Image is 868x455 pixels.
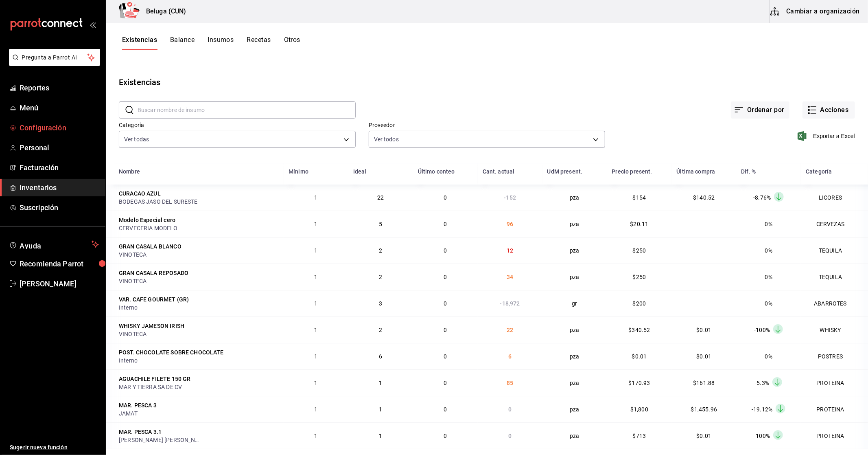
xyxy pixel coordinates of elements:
span: 0 [444,274,447,280]
span: Facturación [20,162,99,173]
span: 1 [314,247,317,254]
div: Interno [119,303,279,312]
td: POSTRES [801,343,868,369]
button: Balance [170,36,195,50]
td: pza [542,211,607,237]
span: -5.3% [755,380,769,386]
div: MAR Y TIERRA SA DE CV [119,383,279,391]
span: Recomienda Parrot [20,258,99,269]
span: Ayuda [20,240,88,249]
div: [PERSON_NAME] [PERSON_NAME] [119,436,200,444]
span: -100% [754,433,770,439]
td: PROTEINA [801,396,868,422]
span: $0.01 [697,327,712,333]
span: 0 [444,380,447,386]
td: CERVEZAS [801,211,868,237]
div: VINOTECA [119,251,279,259]
span: Pregunta a Parrot AI [22,53,87,62]
span: $1,455.96 [691,406,717,413]
button: Recetas [247,36,271,50]
span: 0 [508,433,512,439]
span: 0 [444,433,447,439]
div: CURACAO AZUL [119,189,161,198]
div: VINOTECA [119,330,279,338]
span: 0 [444,221,447,227]
div: MAR. PESCA 3 [119,401,157,409]
div: MAR. PESCA 3.1 [119,428,162,436]
div: CERVECERIA MODELO [119,224,279,232]
span: 0% [765,221,772,227]
span: -18,972 [500,300,520,307]
td: TEQUILA [801,237,868,264]
div: AGUACHILE FILETE 150 GR [119,375,190,383]
span: -8.76% [753,194,771,201]
span: 22 [377,194,384,201]
span: [PERSON_NAME] [20,278,99,289]
div: BODEGAS JASO DEL SURESTE [119,198,279,206]
span: 1 [314,406,317,413]
button: Acciones [802,101,855,119]
span: 1 [379,406,382,413]
h3: Beluga (CUN) [140,7,186,16]
div: Existencias [119,76,160,88]
span: 2 [379,247,382,254]
button: Otros [284,36,300,50]
td: pza [542,396,607,422]
span: $200 [633,300,646,307]
td: pza [542,264,607,290]
td: TEQUILA [801,264,868,290]
div: Mínimo [289,168,308,175]
td: pza [542,343,607,369]
td: PROTEINA [801,422,868,449]
div: Ideal [353,168,367,175]
span: 1 [314,221,317,227]
div: Último conteo [418,168,455,175]
td: PROTEINA [801,369,868,396]
span: -100% [754,327,770,333]
button: Ordenar por [731,101,789,119]
label: Proveedor [369,123,606,128]
span: $250 [633,274,646,280]
span: Menú [20,102,99,113]
span: 22 [507,327,513,333]
td: ABARROTES [801,290,868,317]
div: POST. CHOCOLATE SOBRE CHOCOLATE [119,348,224,356]
button: open_drawer_menu [90,21,96,28]
span: $161.88 [693,380,715,386]
span: 0 [444,353,447,360]
div: Dif. % [741,168,756,175]
span: 1 [314,433,317,439]
div: Interno [119,356,279,365]
span: 1 [314,353,317,360]
div: GRAN CASALA REPOSADO [119,269,188,277]
div: Modelo Especial cero [119,216,175,224]
span: Inventarios [20,182,99,193]
span: 85 [507,380,513,386]
span: 1 [314,380,317,386]
span: 0 [444,247,447,254]
span: 6 [379,353,382,360]
span: $170.93 [628,380,650,386]
button: Pregunta a Parrot AI [9,49,100,66]
div: navigation tabs [122,36,300,50]
td: pza [542,185,607,211]
button: Existencias [122,36,157,50]
span: 0 [444,194,447,201]
span: 1 [314,327,317,333]
button: Exportar a Excel [799,131,855,141]
span: Suscripción [20,202,99,213]
td: pza [542,317,607,343]
td: gr [542,290,607,317]
span: $713 [633,433,646,439]
div: GRAN CASALA BLANCO [119,242,181,251]
span: $0.01 [632,353,647,360]
span: 0 [444,300,447,307]
span: $0.01 [697,433,712,439]
div: Precio present. [612,168,652,175]
span: $20.11 [630,221,649,227]
span: 1 [379,433,382,439]
span: 0 [444,406,447,413]
div: Nombre [119,168,140,175]
div: UdM present. [547,168,583,175]
span: Configuración [20,122,99,133]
